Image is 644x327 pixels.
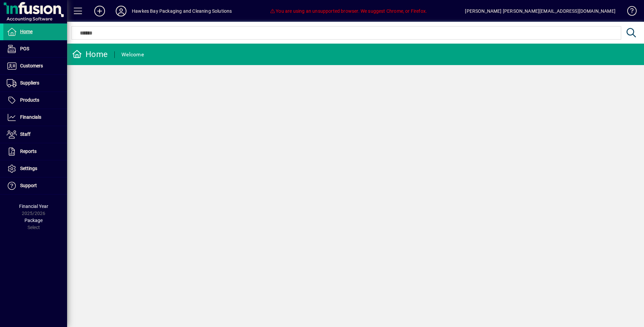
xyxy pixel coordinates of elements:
[3,58,67,74] a: Customers
[20,114,41,120] span: Financials
[132,6,232,16] div: Hawkes Bay Packaging and Cleaning Solutions
[622,1,636,23] a: Knowledge Base
[89,5,110,17] button: Add
[3,41,67,57] a: POS
[20,80,39,86] span: Suppliers
[20,46,29,51] span: POS
[3,160,67,177] a: Settings
[20,183,37,188] span: Support
[3,92,67,109] a: Products
[121,49,144,60] div: Welcome
[3,177,67,194] a: Support
[110,5,132,17] button: Profile
[24,218,43,223] span: Package
[72,49,108,60] div: Home
[3,109,67,126] a: Financials
[20,166,37,171] span: Settings
[20,149,37,154] span: Reports
[465,6,615,16] div: [PERSON_NAME] [PERSON_NAME][EMAIL_ADDRESS][DOMAIN_NAME]
[19,204,48,209] span: Financial Year
[20,63,43,68] span: Customers
[20,29,33,34] span: Home
[270,8,427,14] span: You are using an unsupported browser. We suggest Chrome, or Firefox.
[20,97,39,103] span: Products
[3,75,67,92] a: Suppliers
[3,126,67,143] a: Staff
[20,131,31,137] span: Staff
[3,143,67,160] a: Reports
